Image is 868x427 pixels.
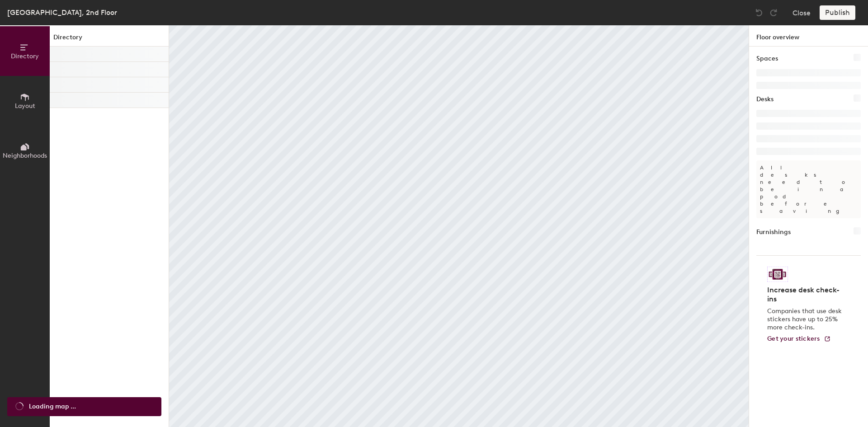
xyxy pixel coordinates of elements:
[767,335,831,343] a: Get your stickers
[767,286,844,304] h4: Increase desk check-ins
[767,335,820,343] span: Get your stickers
[15,102,35,110] span: Layout
[769,8,778,17] img: Redo
[767,307,844,332] p: Companies that use desk stickers have up to 25% more check-ins.
[767,267,788,282] img: Sticker logo
[793,5,811,20] button: Close
[3,152,47,160] span: Neighborhoods
[29,402,76,412] span: Loading map ...
[749,25,868,47] h1: Floor overview
[756,160,861,218] p: All desks need to be in a pod before saving
[756,94,774,104] h1: Desks
[7,7,117,18] div: [GEOGRAPHIC_DATA], 2nd Floor
[169,25,749,427] canvas: Map
[50,33,169,47] h1: Directory
[756,54,778,64] h1: Spaces
[755,8,764,17] img: Undo
[11,52,39,60] span: Directory
[756,227,791,237] h1: Furnishings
